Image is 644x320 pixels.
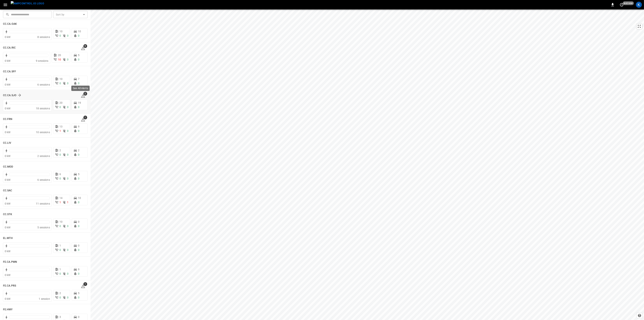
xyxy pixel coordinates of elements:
[59,173,61,176] span: 6
[78,296,79,299] span: 0
[78,173,79,176] span: 5
[3,46,16,50] h6: CC.CA.RIC
[3,93,16,97] h6: CC.CA.SJO
[3,260,17,264] h6: FE.CA.PMN
[78,125,79,128] span: 9
[67,177,68,180] span: 0
[67,129,68,132] span: 0
[5,250,11,253] span: 0 kW
[5,131,11,134] span: 0 kW
[78,58,79,61] span: 0
[5,155,11,158] span: 0 kW
[5,59,11,62] span: 0 kW
[78,315,79,318] span: 0
[59,149,61,152] span: 2
[59,292,61,295] span: 2
[59,82,61,85] span: 0
[67,248,68,251] span: 0
[78,272,79,275] span: 0
[3,117,12,121] h6: CC.FRN
[3,284,16,288] h6: FE.CA.PRS
[78,54,79,57] span: 5
[59,248,61,251] span: 0
[78,82,79,85] span: 0
[78,30,81,33] span: 10
[78,77,79,80] span: 7
[36,107,50,110] span: 18 sessions
[36,202,50,205] span: 11 sessions
[59,225,61,228] span: 0
[59,153,61,156] span: 0
[83,116,87,119] span: 1
[59,34,61,37] span: 0
[78,106,79,109] span: 0
[37,178,50,181] span: 6 sessions
[59,106,61,109] span: 0
[37,83,50,86] span: 6 sessions
[78,149,79,152] span: 2
[636,2,642,8] div: profile-icon
[37,36,50,39] span: 8 sessions
[3,212,12,216] h6: CC.STK
[3,165,13,169] h6: CC.MOD
[59,196,62,199] span: 14
[78,177,79,180] span: 0
[78,244,79,247] span: 0
[78,292,79,295] span: 5
[78,34,79,37] span: 0
[67,201,68,204] span: 1
[59,77,62,80] span: 10
[3,236,13,240] h6: EL.MTH
[59,296,61,299] span: 0
[83,44,87,48] span: 9
[36,131,50,134] span: 10 sessions
[59,315,61,318] span: 3
[67,272,68,275] span: 0
[5,274,11,277] span: 0 kW
[59,272,61,275] span: 0
[37,226,50,229] span: 5 sessions
[5,107,11,110] span: 0 kW
[67,106,68,109] span: 0
[59,129,61,132] span: 1
[623,1,634,5] span: just now
[11,1,44,6] img: ampcontrol.io logo
[83,282,87,286] span: 1
[67,82,68,85] span: 0
[67,225,68,228] span: 0
[5,83,11,86] span: 0 kW
[5,36,11,39] span: 0 kW
[59,125,62,128] span: 13
[78,248,79,251] span: 0
[78,225,79,228] span: 0
[83,92,87,96] span: 2
[3,308,13,312] h6: FE.HWY
[59,201,61,204] span: 1
[59,268,61,271] span: 1
[37,155,50,158] span: 2 sessions
[59,177,61,180] span: 0
[78,201,79,204] span: 0
[36,59,48,62] span: 9 sessions
[5,226,11,229] span: 0 kW
[78,220,79,223] span: 0
[67,34,68,37] span: 0
[59,220,62,223] span: 10
[78,196,81,199] span: 10
[67,153,68,156] span: 0
[78,268,79,271] span: 9
[78,101,81,104] span: 19
[3,22,17,26] h6: CC.CA.OAK
[5,297,11,300] span: 0 kW
[5,178,11,181] span: 0 kW
[67,296,68,299] span: 0
[58,54,61,57] span: 20
[78,153,79,156] span: 0
[59,101,62,104] span: 20
[3,141,11,145] h6: CC.LIV
[59,244,61,247] span: 1
[5,202,11,205] span: 0 kW
[3,189,12,193] h6: CC.SAC
[3,70,16,74] h6: CC.CA.SFF
[58,58,61,61] span: 10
